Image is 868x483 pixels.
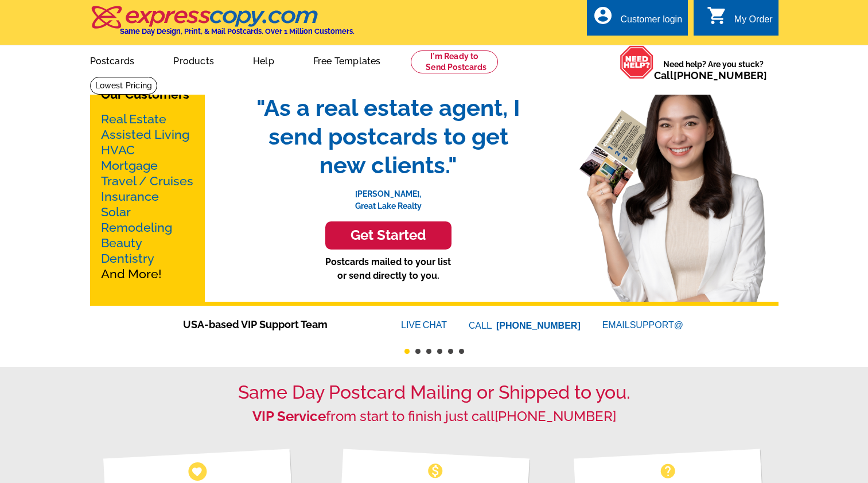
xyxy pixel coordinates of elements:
[654,59,773,81] span: Need help? Are you stuck?
[191,465,203,477] span: favorite
[101,174,193,188] a: Travel / Cruises
[448,349,453,354] button: 5 of 6
[90,408,779,425] h2: from start to finish just call
[469,319,493,333] font: CALL
[674,69,767,81] a: [PHONE_NUMBER]
[496,321,581,330] a: [PHONE_NUMBER]
[252,408,326,424] strong: VIP Service
[101,111,194,282] p: And More!
[90,14,355,36] a: Same Day Design, Print, & Mail Postcards. Over 1 Million Customers.
[707,13,773,27] a: shopping_cart My Order
[183,317,367,332] span: USA-based VIP Support Team
[734,14,773,30] div: My Order
[426,349,431,354] button: 3 of 6
[659,462,677,480] span: help
[620,45,654,79] img: help
[101,236,142,250] a: Beauty
[593,5,613,26] i: account_circle
[654,69,767,81] span: Call
[404,349,410,354] button: 1 of 6
[437,349,442,354] button: 4 of 6
[235,46,293,73] a: Help
[90,381,779,403] h1: Same Day Postcard Mailing or Shipped to you.
[593,13,682,27] a: account_circle Customer login
[602,320,685,330] a: EMAILSUPPORT@
[245,180,532,212] p: [PERSON_NAME], Great Lake Realty
[295,46,399,73] a: Free Templates
[101,158,158,173] a: Mortgage
[340,227,437,244] h3: Get Started
[101,205,131,219] a: Solar
[101,143,135,157] a: HVAC
[630,318,685,332] font: SUPPORT@
[426,462,445,480] span: monetization_on
[495,408,616,424] a: [PHONE_NUMBER]
[245,94,532,180] span: "As a real estate agent, I send postcards to get new clients."
[620,14,682,30] div: Customer login
[401,318,423,332] font: LIVE
[120,27,355,36] h4: Same Day Design, Print, & Mail Postcards. Over 1 Million Customers.
[155,46,232,73] a: Products
[101,127,189,142] a: Assisted Living
[245,221,532,250] a: Get Started
[707,5,727,26] i: shopping_cart
[415,349,421,354] button: 2 of 6
[101,112,166,126] a: Real Estate
[72,46,153,73] a: Postcards
[101,189,159,204] a: Insurance
[401,320,447,330] a: LIVECHAT
[459,349,464,354] button: 6 of 6
[101,251,154,266] a: Dentistry
[101,220,172,235] a: Remodeling
[245,255,532,283] p: Postcards mailed to your list or send directly to you.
